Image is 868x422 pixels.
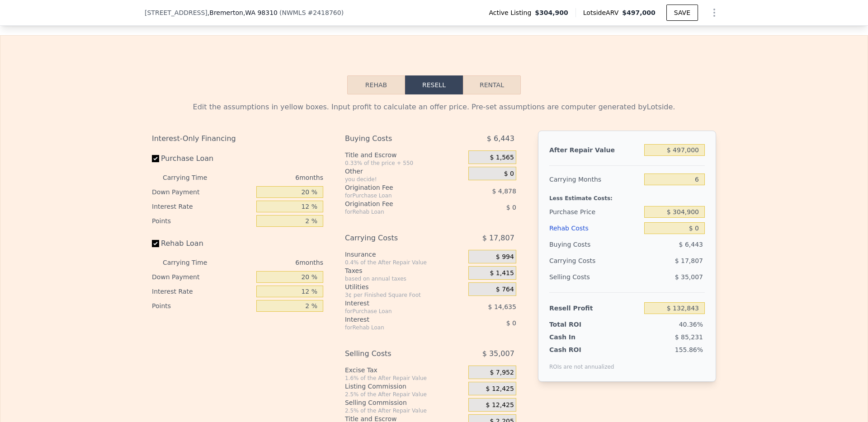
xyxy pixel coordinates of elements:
div: Interest Rate [152,199,253,214]
div: Down Payment [152,185,253,199]
div: Selling Costs [345,346,446,362]
span: , WA 98310 [243,9,278,16]
div: Carrying Time [163,255,222,270]
span: $ 6,443 [487,131,514,147]
div: Interest Rate [152,284,253,299]
span: 155.86% [675,346,703,353]
div: Buying Costs [345,131,446,147]
div: Purchase Price [549,204,641,220]
div: Resell Profit [549,300,641,316]
div: Utilities [345,282,465,291]
input: Purchase Loan [152,155,159,162]
span: $ 0 [506,319,516,327]
div: Other [345,167,465,176]
div: ROIs are not annualized [549,354,614,370]
label: Purchase Loan [152,150,253,167]
div: Less Estimate Costs: [549,188,705,204]
div: 3¢ per Finished Square Foot [345,291,465,299]
button: Rehab [347,75,405,94]
div: Down Payment [152,270,253,284]
div: Carrying Time [163,170,222,185]
div: Interest [345,315,446,324]
button: Show Options [705,4,723,22]
span: $ 6,443 [679,241,703,248]
div: Buying Costs [549,236,641,253]
div: Origination Fee [345,199,446,208]
div: Selling Costs [549,269,641,285]
div: Rehab Costs [549,220,641,236]
span: $ 764 [496,286,514,294]
span: $ 12,425 [486,385,514,393]
button: SAVE [666,5,698,21]
div: 2.5% of the After Repair Value [345,391,465,398]
span: Active Listing [489,8,535,17]
button: Resell [405,75,463,94]
span: , Bremerton [208,8,278,17]
div: for Rehab Loan [345,208,446,216]
div: Interest [345,299,446,308]
div: 0.4% of the After Repair Value [345,259,465,266]
span: 40.36% [679,321,703,328]
span: $ 1,415 [490,269,514,277]
span: [STREET_ADDRESS] [145,8,208,17]
div: Taxes [345,266,465,275]
span: NWMLS [282,9,306,16]
div: for Purchase Loan [345,192,446,199]
div: After Repair Value [549,142,641,158]
div: 6 months [225,170,323,185]
div: based on annual taxes [345,275,465,282]
div: Points [152,299,253,313]
span: $ 35,007 [482,346,514,362]
div: 0.33% of the price + 550 [345,159,465,167]
label: Rehab Loan [152,235,253,252]
button: Rental [463,75,521,94]
span: $ 17,807 [482,230,514,246]
input: Rehab Loan [152,240,159,247]
span: $ 85,231 [675,333,703,341]
div: Carrying Costs [549,253,606,269]
div: ( ) [279,8,344,17]
div: 2.5% of the After Repair Value [345,407,465,414]
div: Edit the assumptions in yellow boxes. Input profit to calculate an offer price. Pre-set assumptio... [152,102,716,113]
div: Excise Tax [345,366,465,375]
div: Cash In [549,333,606,342]
span: $ 994 [496,253,514,261]
div: 6 months [225,255,323,270]
span: $ 1,565 [490,154,514,162]
span: $ 7,952 [490,369,514,377]
span: $ 4,878 [492,188,516,195]
span: $ 0 [506,204,516,211]
div: Selling Commission [345,398,465,407]
div: Title and Escrow [345,150,465,159]
div: Listing Commission [345,382,465,391]
span: $ 12,425 [486,401,514,409]
span: $497,000 [622,9,656,16]
span: # 2418760 [308,9,341,16]
span: $304,900 [535,8,568,17]
div: Total ROI [549,320,606,329]
div: Cash ROI [549,345,614,354]
div: Origination Fee [345,183,446,192]
span: $ 17,807 [675,257,703,264]
div: you decide! [345,176,465,183]
div: Carrying Months [549,171,641,188]
span: $ 14,635 [488,303,516,310]
span: $ 0 [504,170,514,178]
div: Interest-Only Financing [152,131,323,147]
div: 1.6% of the After Repair Value [345,375,465,382]
span: $ 35,007 [675,273,703,281]
span: Lotside ARV [583,8,622,17]
div: Points [152,214,253,228]
div: for Rehab Loan [345,324,446,331]
div: for Purchase Loan [345,308,446,315]
div: Carrying Costs [345,230,446,246]
div: Insurance [345,250,465,259]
